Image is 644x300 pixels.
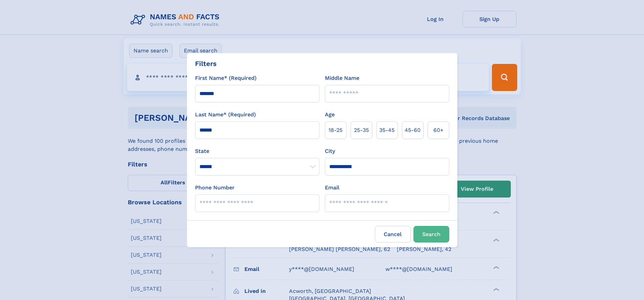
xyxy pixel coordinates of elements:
label: State [195,147,319,155]
label: Email [325,184,339,192]
span: 35‑45 [379,126,395,134]
label: Middle Name [325,74,359,82]
label: Last Name* (Required) [195,111,256,119]
label: Cancel [375,226,411,243]
div: Filters [195,59,217,69]
span: 60+ [433,126,444,134]
span: 25‑35 [354,126,369,134]
label: Age [325,111,335,119]
label: Phone Number [195,184,235,192]
label: First Name* (Required) [195,74,257,82]
button: Search [413,226,449,243]
span: 45‑60 [405,126,421,134]
span: 18‑25 [329,126,342,134]
label: City [325,147,335,155]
